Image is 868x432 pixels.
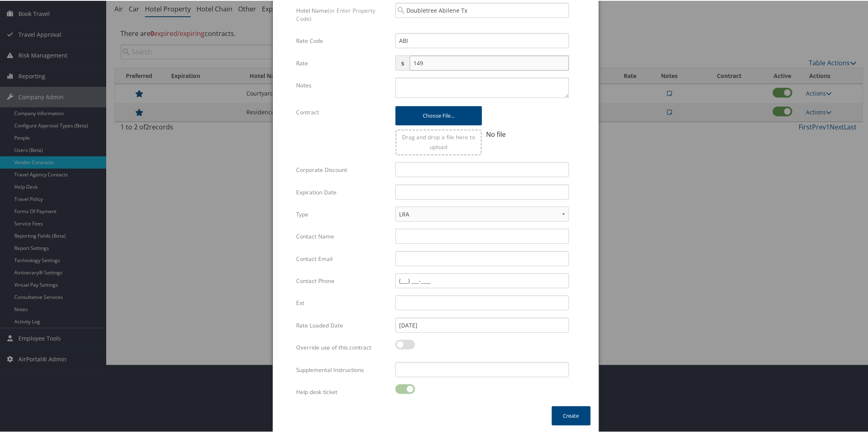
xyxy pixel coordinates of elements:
label: Rate Loaded Date [296,317,389,332]
label: Supplemental Instructions [296,361,389,377]
span: No file [486,129,506,138]
label: Hotel Name [296,2,389,26]
label: Notes [296,77,389,92]
label: Contract [296,104,389,119]
label: Corporate Discount [296,161,389,177]
label: Type [296,206,389,221]
label: Contact Email [296,250,389,266]
label: Rate Code [296,32,389,48]
span: Drag and drop a file here to upload [402,132,475,150]
label: Rate [296,55,389,70]
span: $ [395,55,410,70]
label: Contact Name [296,228,389,243]
label: Override use of this contract [296,339,389,354]
label: Contact Phone [296,272,389,288]
button: Create [552,405,591,425]
label: Expiration Date [296,184,389,199]
label: Ext [296,294,389,310]
span: (or Enter Property Code) [296,6,375,22]
input: (___) ___-____ [395,272,569,287]
label: Help desk ticket [296,383,389,399]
